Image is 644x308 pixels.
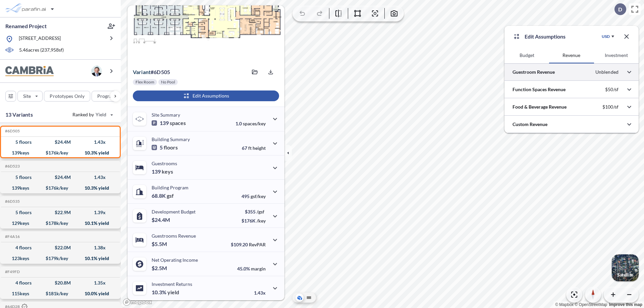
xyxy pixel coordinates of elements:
p: $100/sf [602,104,619,110]
button: Program [92,91,128,102]
span: /gsf [257,209,264,214]
button: Prototypes Only [44,91,90,102]
span: yield [167,289,179,296]
p: 67 [242,145,266,151]
p: 1.43x [254,290,266,296]
p: # 6d505 [133,69,170,75]
button: Investment [594,47,639,63]
p: $109.20 [231,242,266,247]
button: Revenue [549,47,594,63]
p: Guestrooms Revenue [152,233,196,239]
p: $2.5M [152,265,168,271]
p: Investment Returns [152,281,192,287]
p: Flex Room [136,79,154,85]
p: $50/sf [605,86,619,93]
div: USD [602,34,610,39]
p: $176K [241,218,266,224]
p: Renamed Project [5,22,47,30]
a: OpenStreetMap [575,302,607,307]
p: No Pool [161,79,175,85]
span: floors [164,144,178,151]
span: spaces [170,120,186,126]
p: 10.3% [152,289,179,296]
span: Variant [133,69,151,75]
h5: Click to copy the code [4,269,20,274]
button: Site Plan [305,294,313,302]
span: spaces/key [243,121,266,126]
p: $24.4M [152,217,171,223]
p: [STREET_ADDRESS] [19,35,61,43]
span: keys [162,168,173,175]
button: Budget [504,47,549,63]
span: gsf [167,192,174,199]
button: Edit Assumptions [133,90,279,101]
p: $5.5M [152,241,168,247]
img: BrandImage [5,66,54,76]
span: height [253,145,266,151]
span: RevPAR [249,242,266,247]
h5: Click to copy the code [4,164,20,169]
h5: Click to copy the code [4,199,20,204]
a: Mapbox homepage [123,298,152,306]
a: Mapbox [555,302,574,307]
img: user logo [91,66,102,76]
p: Net Operating Income [152,257,198,263]
p: Custom Revenue [513,121,547,128]
button: Site [17,91,43,102]
h5: Click to copy the code [4,129,20,133]
p: 139 [152,120,186,126]
p: Site [23,93,31,100]
p: Edit Assumptions [525,33,566,41]
p: 13 Variants [5,111,33,119]
img: Switcher Image [612,254,639,281]
p: Program [97,93,116,100]
p: Prototypes Only [50,93,85,100]
p: 495 [241,193,266,199]
p: Food & Beverage Revenue [513,104,567,110]
span: Yield [96,111,107,118]
a: Improve this map [609,302,642,307]
span: ft [248,145,252,151]
span: /key [257,218,266,224]
p: 68.8K [152,192,174,199]
p: 139 [152,168,173,175]
p: Guestrooms [152,161,177,166]
p: Building Summary [152,136,190,142]
span: margin [251,266,266,271]
p: 1.0 [235,121,266,126]
p: 5 [152,144,178,151]
p: Building Program [152,185,189,190]
p: 5.46 acres ( 237,958 sf) [19,47,64,54]
button: Aerial View [296,294,304,302]
p: Function Spaces Revenue [513,86,566,93]
p: D [618,6,622,12]
p: 45.0% [237,266,266,271]
span: gsf/key [251,193,266,199]
p: Satellite [617,272,633,278]
button: Ranked by Yield [67,109,117,120]
p: $355 [241,209,266,214]
h5: Click to copy the code [4,234,20,239]
button: Switcher ImageSatellite [612,254,639,281]
p: Development Budget [152,209,196,214]
p: Site Summary [152,112,180,118]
